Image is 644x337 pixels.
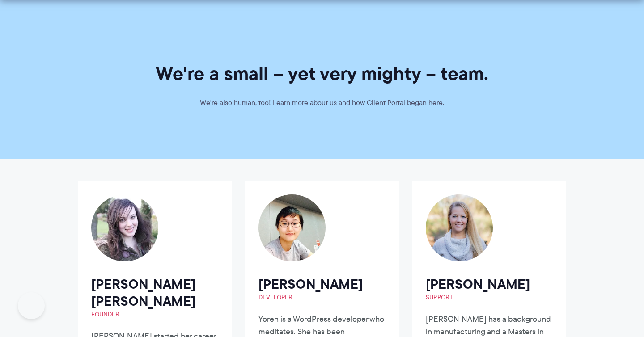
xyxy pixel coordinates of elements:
[426,276,553,302] h2: [PERSON_NAME]
[258,276,386,302] h2: [PERSON_NAME]
[258,293,386,302] span: Developer
[426,194,493,261] img: Carrie Serres
[91,310,218,319] span: Founder
[18,292,45,319] iframe: Toggle Customer Support
[258,194,326,261] img: Yoren Chang
[426,293,553,302] span: Support
[188,97,456,109] p: We're also human, too! Learn more about us and how Client Portal began here.
[91,194,158,261] img: Laura Elizabeth
[91,276,218,319] h2: [PERSON_NAME] [PERSON_NAME]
